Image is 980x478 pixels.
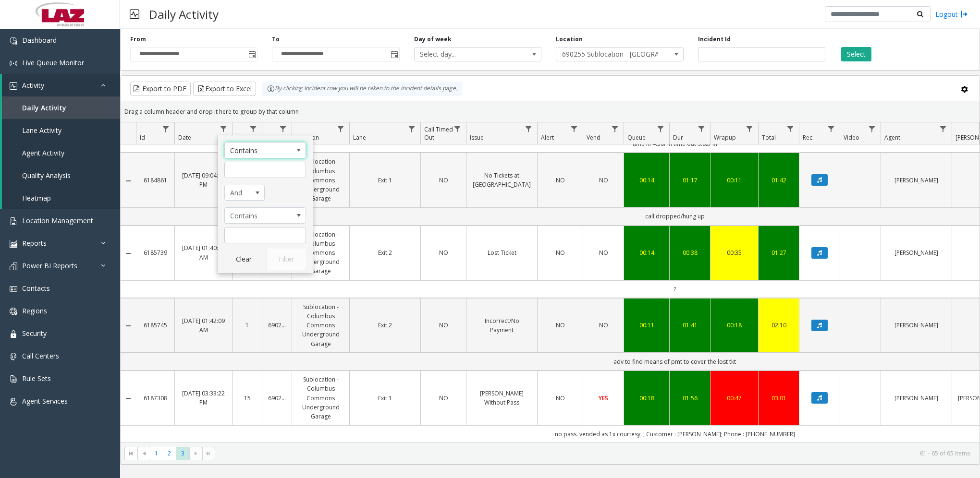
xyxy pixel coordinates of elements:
button: Export to Excel [193,82,256,96]
a: 6185739 [142,248,169,257]
span: Location Management [22,216,93,225]
div: 02:10 [764,321,793,330]
a: Video Filter Menu [866,122,879,135]
input: Date Filter [224,162,306,178]
span: Agent Services [22,396,68,406]
a: Agent Activity [2,142,120,164]
div: Drag a column header and drop it here to group by that column [121,103,980,120]
a: Daily Activity [2,96,120,119]
a: 01:56 [675,394,704,403]
img: 'icon' [10,60,17,67]
div: 00:18 [630,394,663,403]
a: 01:41 [675,321,704,330]
a: 00:14 [630,248,663,257]
a: Sublocation - Columbus Commons Underground Garage [298,157,343,203]
a: [PERSON_NAME] [887,176,946,185]
a: 00:14 [630,176,663,185]
div: 00:11 [716,176,752,185]
span: Activity [22,81,44,90]
a: Sublocation - Columbus Commons Underground Garage [298,375,343,421]
a: Logout [935,9,968,19]
button: Clear [224,249,264,270]
a: NO [427,394,460,403]
span: Contains [225,143,289,158]
kendo-pager-info: 61 - 65 of 65 items [221,449,970,457]
span: Quality Analysis [22,171,71,180]
a: [DATE] 01:40:32 AM [181,243,226,262]
img: 'icon' [10,82,17,90]
span: 690255 Sublocation - [GEOGRAPHIC_DATA] [556,48,658,61]
span: Select day... [415,48,516,61]
img: 'icon' [10,330,17,338]
span: Vend [587,133,600,142]
label: To [272,35,280,44]
a: Heatmap [2,187,120,209]
a: Lost Ticket [472,248,531,257]
span: Date Filter Operators [224,142,306,158]
a: 6187308 [142,394,169,403]
a: [PERSON_NAME] [887,394,946,403]
a: [PERSON_NAME] [887,248,946,257]
a: NO [427,321,460,330]
a: Rec. Filter Menu [825,122,838,135]
a: Quality Analysis [2,164,120,187]
span: Lane [353,133,366,142]
div: 00:11 [630,321,663,330]
span: Rec. [803,133,814,142]
a: Id Filter Menu [159,122,172,135]
div: 00:38 [675,248,704,257]
span: Contacts [22,284,50,293]
a: No Tickets at [GEOGRAPHIC_DATA] [472,171,531,189]
a: [DATE] 09:04:25 PM [181,171,226,189]
span: YES [599,394,608,402]
a: 01:17 [675,176,704,185]
span: Dur [673,133,683,142]
span: Id [140,133,145,142]
a: Location Filter Menu [334,122,347,135]
span: Power BI Reports [22,261,77,270]
span: Toggle popup [246,48,257,61]
div: Data table [121,122,980,442]
span: Toggle popup [389,48,399,61]
button: Select [841,47,871,61]
span: Contains [225,208,289,223]
span: Issue [470,133,484,142]
span: Video [844,133,859,142]
img: 'icon' [10,217,17,225]
a: NO [589,248,618,257]
span: Go to the first page [127,450,135,457]
span: NO [599,321,608,329]
img: 'icon' [10,37,17,45]
a: NO [589,176,618,185]
span: Call Centers [22,351,59,360]
a: Incorrect/No Payment [472,316,531,335]
img: infoIcon.svg [267,85,275,93]
img: logout [960,9,968,19]
div: 03:01 [764,394,793,403]
span: Page 3 [176,447,189,460]
a: NO [427,176,460,185]
a: 1 [238,321,256,330]
a: Dur Filter Menu [695,122,708,135]
span: Go to the previous page [140,450,148,457]
span: Security [22,329,47,338]
span: Agent Activity [22,148,64,157]
a: Lane Activity [2,119,120,142]
a: Exit 1 [355,176,415,185]
a: NO [543,394,577,403]
label: Location [556,35,583,44]
a: 01:27 [764,248,793,257]
a: [PERSON_NAME] [887,321,946,330]
a: Queue Filter Menu [654,122,667,135]
a: [DATE] 01:42:09 AM [181,316,226,335]
span: And [225,185,257,201]
a: 00:35 [716,248,752,257]
span: Date Filter Operators [224,207,306,224]
a: H Filter Menu [247,122,260,135]
a: 00:18 [716,321,752,330]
